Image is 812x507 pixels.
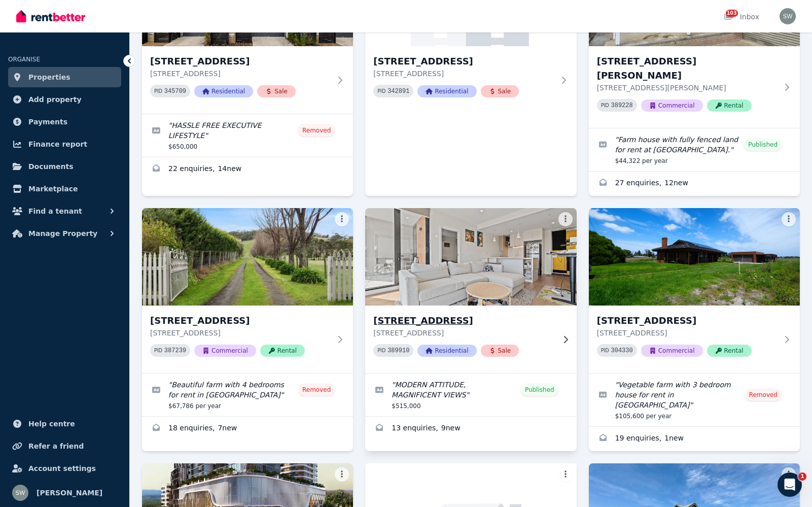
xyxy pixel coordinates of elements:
[142,157,353,182] a: Enquiries for 106 Quarter Circuit, Springvale
[28,160,74,173] span: Documents
[28,462,96,475] span: Account settings
[8,436,121,456] a: Refer a friend
[589,172,800,196] a: Enquiries for 161-169 Bawtree Rd, Leopold
[707,99,752,112] span: Rental
[360,206,582,308] img: 408/1060 Dandenong Rd, Carnegie
[150,328,331,338] p: [STREET_ADDRESS]
[365,208,576,373] a: 408/1060 Dandenong Rd, Carnegie[STREET_ADDRESS][STREET_ADDRESS]PID 389910ResidentialSale
[724,12,759,22] div: Inbox
[481,345,519,357] span: Sale
[558,467,573,482] button: More options
[611,102,633,109] code: 389228
[260,345,305,357] span: Rental
[154,88,162,94] small: PID
[28,440,84,452] span: Refer a friend
[335,212,349,226] button: More options
[597,314,778,328] h3: [STREET_ADDRESS]
[8,134,121,154] a: Finance report
[558,212,573,226] button: More options
[28,205,82,217] span: Find a tenant
[597,328,778,338] p: [STREET_ADDRESS]
[780,8,796,24] img: Sophia Wu
[164,347,186,354] code: 387239
[387,88,409,95] code: 342891
[28,183,78,195] span: Marketplace
[601,103,609,108] small: PID
[150,54,331,69] h3: [STREET_ADDRESS]
[417,345,476,357] span: Residential
[481,85,519,97] span: Sale
[601,348,609,353] small: PID
[597,83,778,93] p: [STREET_ADDRESS][PERSON_NAME]
[611,347,633,354] code: 304330
[798,472,806,481] span: 1
[8,89,121,110] a: Add property
[28,138,87,150] span: Finance report
[387,347,409,354] code: 389910
[164,88,186,95] code: 345709
[8,56,40,63] span: ORGANISE
[37,487,102,499] span: [PERSON_NAME]
[377,88,385,94] small: PID
[28,93,82,106] span: Add property
[589,374,800,426] a: Edit listing: Vegetable farm with 3 bedroom house for rent in Heatherton
[589,208,800,306] img: 513-539 Boundary Road, Heatherton
[142,114,353,157] a: Edit listing: HASSLE FREE EXECUTIVE LIFESTYLE
[154,348,162,353] small: PID
[782,467,796,482] button: More options
[28,227,97,240] span: Manage Property
[707,345,752,357] span: Rental
[8,156,121,177] a: Documents
[778,472,802,497] iframe: Intercom live chat
[150,314,331,328] h3: [STREET_ADDRESS]
[335,467,349,482] button: More options
[257,85,296,97] span: Sale
[377,348,385,353] small: PID
[8,414,121,434] a: Help centre
[589,208,800,373] a: 513-539 Boundary Road, Heatherton[STREET_ADDRESS][STREET_ADDRESS]PID 304330CommercialRental
[641,345,703,357] span: Commercial
[365,374,576,416] a: Edit listing: MODERN ATTITUDE, MAGNIFICENT VIEWS
[373,69,554,79] p: [STREET_ADDRESS]
[194,85,253,97] span: Residential
[194,345,256,357] span: Commercial
[142,417,353,441] a: Enquiries for 240 Pakenham Rd, Pakenham
[28,116,67,128] span: Payments
[589,128,800,171] a: Edit listing: Farm house with fully fenced land for rent at Leopold.
[8,67,121,87] a: Properties
[782,212,796,226] button: More options
[641,99,703,112] span: Commercial
[373,314,554,328] h3: [STREET_ADDRESS]
[8,112,121,132] a: Payments
[8,223,121,244] button: Manage Property
[142,208,353,306] img: 240 Pakenham Rd, Pakenham
[597,54,778,83] h3: [STREET_ADDRESS][PERSON_NAME]
[16,9,85,24] img: RentBetter
[8,458,121,479] a: Account settings
[142,208,353,373] a: 240 Pakenham Rd, Pakenham[STREET_ADDRESS][STREET_ADDRESS]PID 387239CommercialRental
[417,85,476,97] span: Residential
[28,71,70,83] span: Properties
[8,201,121,221] button: Find a tenant
[365,417,576,441] a: Enquiries for 408/1060 Dandenong Rd, Carnegie
[12,485,28,501] img: Sophia Wu
[726,10,738,17] span: 103
[142,374,353,416] a: Edit listing: Beautiful farm with 4 bedrooms for rent in Pakenham
[373,328,554,338] p: [STREET_ADDRESS]
[589,427,800,451] a: Enquiries for 513-539 Boundary Road, Heatherton
[150,69,331,79] p: [STREET_ADDRESS]
[373,54,554,69] h3: [STREET_ADDRESS]
[8,179,121,199] a: Marketplace
[28,418,75,430] span: Help centre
